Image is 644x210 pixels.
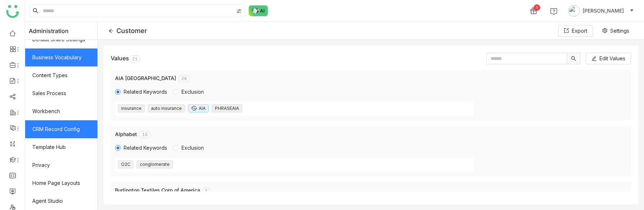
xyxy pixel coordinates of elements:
button: Export [558,25,593,37]
a: Template Hub [25,138,97,156]
nz-badge-sup: 10 [139,131,151,138]
img: help.svg [550,8,557,15]
nz-badge-sup: 21 [129,55,141,62]
span: Export [572,27,587,35]
button: Settings [597,25,635,37]
nz-tag: PHRASEAIA [212,104,242,112]
p: 2 [204,187,207,195]
div: Alphabet [115,130,137,138]
p: 2 [132,55,135,62]
a: Home Page Layouts [25,174,97,192]
a: CRM Record Config [25,120,97,138]
nz-badge-sup: 2 [202,187,210,195]
img: ask-buddy-normal.svg [249,5,268,16]
a: Agent Studio [25,192,97,210]
nz-badge-sup: 29 [178,75,190,82]
span: Settings [610,27,629,35]
span: Exclusion [179,144,207,152]
a: Content Types [25,66,97,84]
span: Administration [29,22,69,40]
div: Customer [116,27,147,34]
img: autotag.svg [191,106,197,111]
button: Edit Values [586,53,631,64]
nz-tag: auto insurance [148,104,185,112]
span: Exclusion [179,88,207,96]
p: 0 [145,131,148,138]
a: Privacy [25,156,97,174]
span: Edit Values [599,55,625,62]
img: avatar [568,5,580,17]
button: [PERSON_NAME] [567,5,635,17]
div: AIA [GEOGRAPHIC_DATA] [115,74,176,82]
p: 9 [184,75,187,82]
a: Business Vocabulary [25,48,97,66]
img: search-type.svg [236,8,242,14]
p: 1 [135,55,138,62]
a: Sales Process [25,84,97,102]
nz-tag: insurance [118,104,145,112]
p: 1 [142,131,145,138]
div: 1 [534,4,540,11]
span: [PERSON_NAME] [583,7,624,15]
span: Related Keywords [121,88,170,96]
nz-tag: conglomerate [137,160,173,168]
span: Related Keywords [121,144,170,152]
p: 2 [181,75,184,82]
div: Burlington Textiles Corp of America [115,186,200,194]
nz-tag: AIA [188,104,209,112]
div: Values [111,55,141,62]
img: logo [6,5,19,18]
nz-tag: O2C [118,160,134,168]
a: Workbench [25,102,97,120]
